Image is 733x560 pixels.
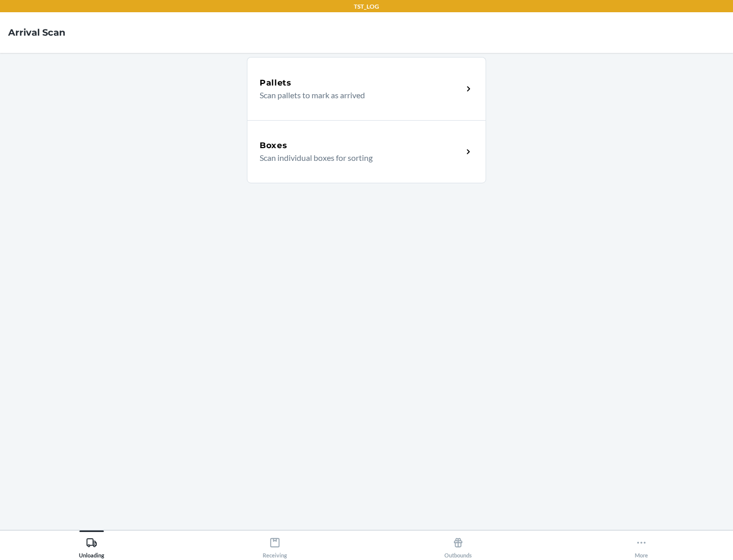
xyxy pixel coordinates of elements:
div: Outbounds [444,533,472,558]
p: Scan individual boxes for sorting [260,152,455,164]
button: More [550,530,733,558]
h5: Pallets [260,77,292,89]
a: PalletsScan pallets to mark as arrived [247,57,486,120]
a: BoxesScan individual boxes for sorting [247,120,486,183]
button: Receiving [183,530,366,558]
div: Receiving [263,533,287,558]
h5: Boxes [260,139,288,152]
button: Outbounds [366,530,550,558]
div: More [635,533,648,558]
h4: Arrival Scan [8,26,65,39]
p: TST_LOG [354,2,379,11]
div: Unloading [79,533,104,558]
p: Scan pallets to mark as arrived [260,89,455,101]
